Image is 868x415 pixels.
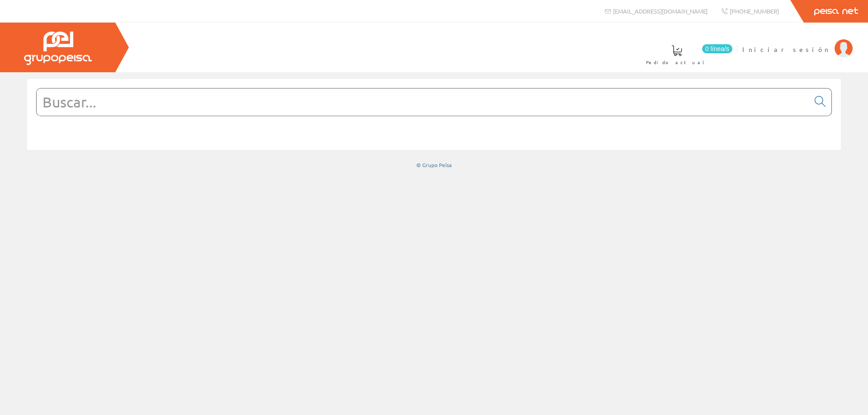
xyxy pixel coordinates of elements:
[37,89,809,116] input: Buscar...
[702,44,732,53] span: 0 línea/s
[742,37,853,46] a: Iniciar sesión
[742,45,830,54] span: Iniciar sesión
[24,32,92,65] img: Grupo Peisa
[613,7,708,15] span: [EMAIL_ADDRESS][DOMAIN_NAME]
[646,58,708,67] span: Pedido actual
[27,161,841,169] div: © Grupo Peisa
[730,7,779,15] span: [PHONE_NUMBER]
